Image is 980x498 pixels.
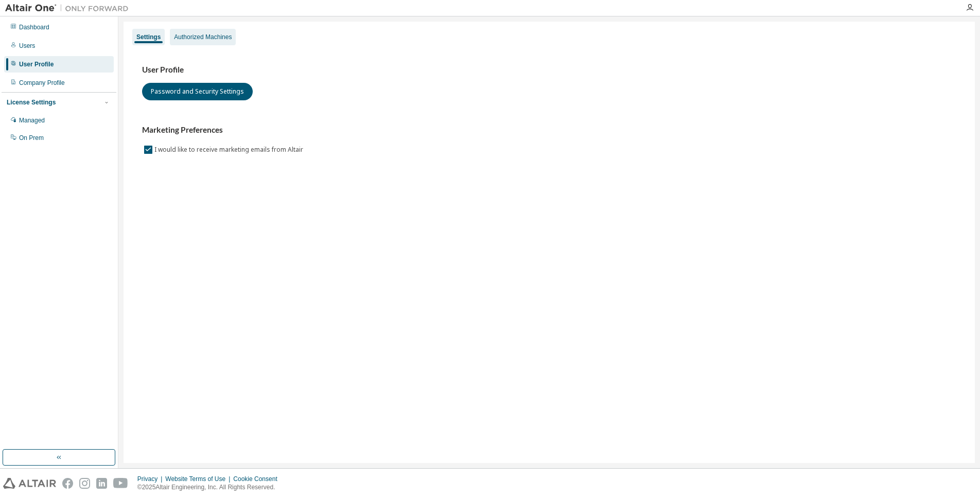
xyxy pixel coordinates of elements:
div: On Prem [19,134,44,142]
img: Altair One [5,3,134,13]
img: youtube.svg [113,478,128,489]
label: I would like to receive marketing emails from Altair [154,144,305,156]
div: Authorized Machines [174,33,232,41]
img: instagram.svg [79,478,90,489]
div: Privacy [137,475,165,483]
button: Password and Security Settings [142,83,253,100]
p: © 2025 Altair Engineering, Inc. All Rights Reserved. [137,483,284,492]
div: Company Profile [19,79,65,87]
div: Cookie Consent [233,475,283,483]
div: Settings [136,33,161,41]
div: Managed [19,116,45,124]
div: License Settings [7,98,56,106]
div: Website Terms of Use [165,475,233,483]
img: altair_logo.svg [3,478,56,489]
div: User Profile [19,60,54,68]
h3: Marketing Preferences [142,125,956,135]
div: Users [19,42,35,50]
img: linkedin.svg [96,478,107,489]
div: Dashboard [19,23,49,31]
img: facebook.svg [62,478,73,489]
h3: User Profile [142,65,956,75]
